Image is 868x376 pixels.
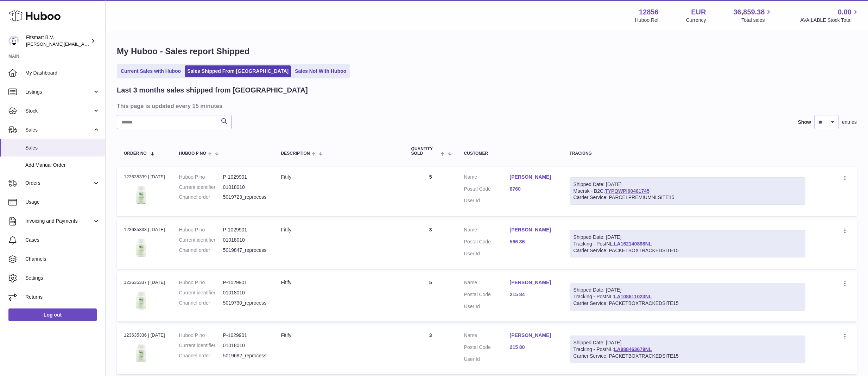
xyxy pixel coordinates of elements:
[464,279,510,288] dt: Name
[464,356,510,363] dt: User Id
[223,247,267,254] dd: 5019847_reprocess
[464,227,510,235] dt: Name
[464,332,510,340] dt: Name
[179,247,223,254] dt: Channel order
[570,151,806,156] div: Tracking
[464,174,510,182] dt: Name
[691,7,706,17] strong: EUR
[25,127,93,133] span: Sales
[25,218,93,224] span: Invoicing and Payments
[281,151,310,156] span: Description
[614,294,652,299] a: LA108611023NL
[842,119,857,126] span: entries
[117,102,855,110] h3: This page is updated every 15 minutes
[223,332,267,339] dd: P-1029901
[223,300,267,306] dd: 5019730_reprocess
[404,167,457,216] td: 5
[510,344,556,351] a: 215 80
[179,289,223,296] dt: Current identifier
[570,336,806,363] div: Tracking - PostNL:
[124,182,159,207] img: 128561739542540.png
[800,17,860,24] span: AVAILABLE Stock Total
[614,346,652,352] a: LA888463679NL
[741,17,773,24] span: Total sales
[570,230,806,258] div: Tracking - PostNL:
[124,340,159,365] img: 128561739542540.png
[179,352,223,359] dt: Channel order
[635,17,659,24] div: Huboo Ref
[570,283,806,311] div: Tracking - PostNL:
[25,256,100,262] span: Channels
[124,332,165,338] div: 123635336 | [DATE]
[510,227,556,233] a: [PERSON_NAME]
[8,308,97,321] a: Log out
[605,188,650,194] a: TYPQWPI00461745
[686,17,706,24] div: Currency
[26,34,89,47] div: Fitsmart B.V.
[838,7,851,17] span: 0.00
[510,332,556,339] a: [PERSON_NAME]
[464,291,510,300] dt: Postal Code
[179,237,223,243] dt: Current identifier
[464,197,510,204] dt: User Id
[8,36,19,46] img: jonathan@leaderoo.com
[25,237,100,243] span: Cases
[733,7,765,17] span: 36,859.38
[574,247,802,254] div: Carrier Service: PACKETBOXTRACKEDSITE15
[223,184,267,191] dd: 01018010
[179,194,223,200] dt: Channel order
[124,288,159,313] img: 128561739542540.png
[223,227,267,233] dd: P-1029901
[124,151,147,156] span: Order No
[510,186,556,192] a: 6760
[117,85,308,95] h2: Last 3 months sales shipped from [GEOGRAPHIC_DATA]
[464,186,510,194] dt: Postal Code
[292,65,349,77] a: Sales Not With Huboo
[510,174,556,180] a: [PERSON_NAME]
[179,342,223,349] dt: Current identifier
[464,151,556,156] div: Customer
[570,177,806,205] div: Maersk - B2C:
[639,7,659,17] strong: 12856
[25,162,100,168] span: Add Manual Order
[25,199,100,205] span: Usage
[124,279,165,286] div: 123635337 | [DATE]
[223,194,267,200] dd: 5019723_reprocess
[179,227,223,233] dt: Huboo P no
[25,108,93,114] span: Stock
[281,332,397,339] div: Fitify
[118,65,183,77] a: Current Sales with Huboo
[281,227,397,233] div: Fitify
[223,279,267,286] dd: P-1029901
[124,174,165,180] div: 123635339 | [DATE]
[281,279,397,286] div: Fitify
[223,174,267,180] dd: P-1029901
[800,7,860,24] a: 0.00 AVAILABLE Stock Total
[25,89,93,95] span: Listings
[574,353,802,359] div: Carrier Service: PACKETBOXTRACKEDSITE15
[574,194,802,201] div: Carrier Service: PARCELPREMIUMNLSITE15
[574,287,802,293] div: Shipped Date: [DATE]
[404,219,457,269] td: 3
[117,46,857,57] h1: My Huboo - Sales report Shipped
[281,174,397,180] div: Fitify
[574,300,802,307] div: Carrier Service: PACKETBOXTRACKEDSITE15
[404,272,457,321] td: 5
[25,145,100,151] span: Sales
[179,332,223,339] dt: Huboo P no
[26,41,141,47] span: [PERSON_NAME][EMAIL_ADDRESS][DOMAIN_NAME]
[223,289,267,296] dd: 01018010
[223,342,267,349] dd: 01018010
[510,291,556,298] a: 215 84
[124,235,159,260] img: 128561739542540.png
[464,238,510,247] dt: Postal Code
[733,7,773,24] a: 36,859.38 Total sales
[25,70,100,76] span: My Dashboard
[464,250,510,257] dt: User Id
[574,234,802,241] div: Shipped Date: [DATE]
[574,339,802,346] div: Shipped Date: [DATE]
[223,237,267,243] dd: 01018010
[179,174,223,180] dt: Huboo P no
[179,279,223,286] dt: Huboo P no
[179,151,206,156] span: Huboo P no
